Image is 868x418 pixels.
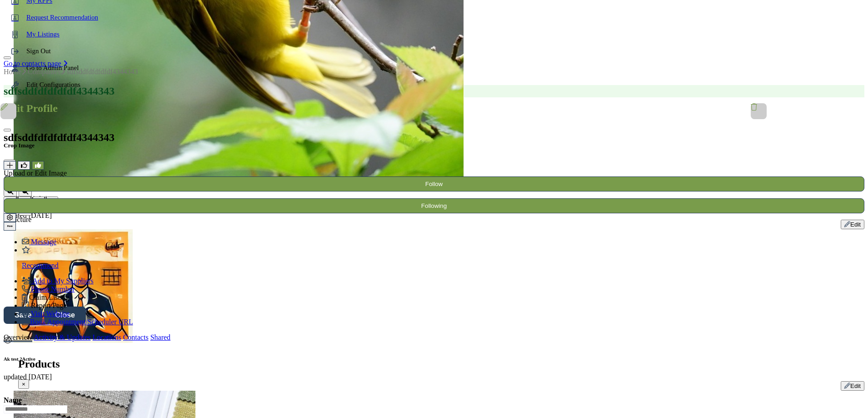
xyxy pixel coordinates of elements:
span: Message [31,238,56,246]
button: Save [4,307,42,324]
p: Recommend [22,262,864,270]
span: Edit Configurations [26,81,80,89]
a: sdfsddfdfdfdfdf4344343 [67,68,138,76]
a: Activity & Updates [34,333,90,341]
a: Book Appointment/Scheduler URL [22,318,133,326]
h2: Products [18,358,850,370]
a: Add to My Suppliers [22,277,94,285]
span: Claim Listing [29,293,69,301]
span: Add to My Suppliers [32,277,94,285]
img: Picture [4,216,31,224]
a: Home [4,68,28,76]
div: Basic outlined example [841,220,864,229]
button: Follow [4,176,864,191]
a: Phone Number [22,285,75,293]
button: Close [4,56,11,59]
input: Enter product name [4,405,67,413]
a: Go to contacts page [4,60,68,67]
span: Report Page [31,302,67,309]
button: More details [4,222,16,231]
h6: Ak test 2 [4,356,864,362]
h1: Edit Profile [4,102,864,115]
div: Basic outlined example [841,381,864,391]
span: Visit Website [31,310,70,317]
ul: More details [4,238,864,326]
span: Book Appointment/Scheduler URL [30,318,133,326]
a: Visit Website [22,310,70,317]
button: Close [4,129,11,131]
span: Active [22,356,35,362]
button: Undo like [32,161,44,170]
span: sdfsddfdfdfdfdf4344343 [4,131,115,143]
b: Name [4,396,22,404]
button: Show Company Details With Edit Page [841,220,864,229]
a: Shared [150,333,170,341]
h5: Crop Image [4,142,864,149]
img: ak-test-23 logo [14,229,133,343]
a: Companies [28,68,67,76]
button: Show Company Details With Edit Page [841,381,864,391]
a: Recommend [22,246,864,270]
a: Overview [4,333,32,342]
button: Edit company [4,213,16,222]
span: updated [DATE] [4,373,52,381]
button: × [18,379,29,389]
button: Following [4,198,864,213]
a: ak-test-23 logo Ak test 2Active updated [DATE] [4,229,864,381]
h1: sdfsddfdfdfdfdf4344343 [4,85,864,97]
span: Sign Out [26,47,51,55]
a: Message [22,238,56,246]
button: Close Image Upload Modal [4,160,15,169]
span: Phone Number [31,285,75,293]
a: Locations [93,333,121,341]
a: Contacts [123,333,149,341]
div: Aspect Ratio:1:1,Size:400x400px [0,103,16,119]
button: Like [18,161,30,170]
